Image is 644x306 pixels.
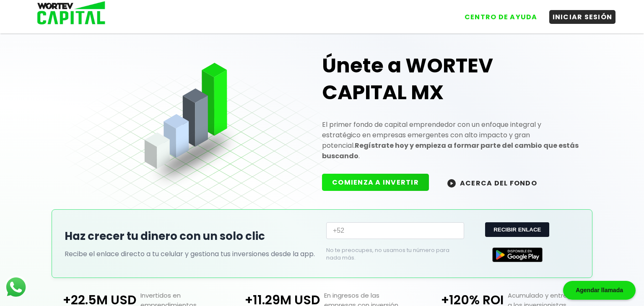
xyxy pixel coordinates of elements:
[322,52,579,106] h1: Únete a WORTEV CAPITAL MX
[437,174,547,192] button: ACERCA DEL FONDO
[65,228,318,244] h2: Haz crecer tu dinero con un solo clic
[447,179,456,188] img: wortev-capital-acerca-del-fondo
[563,281,636,300] div: Agendar llamada
[461,10,541,24] button: CENTRO DE AYUDA
[453,4,541,24] a: CENTRO DE AYUDA
[65,249,318,259] p: Recibe el enlace directo a tu celular y gestiona tus inversiones desde la app.
[322,177,437,187] a: COMIENZA A INVERTIR
[492,247,543,262] img: Google Play
[322,174,429,191] button: COMIENZA A INVERTIR
[549,10,616,24] button: INICIAR SESIÓN
[322,141,579,161] strong: Regístrate hoy y empieza a formar parte del cambio que estás buscando
[485,222,549,237] button: RECIBIR ENLACE
[322,119,579,161] p: El primer fondo de capital emprendedor con un enfoque integral y estratégico en empresas emergent...
[4,275,28,299] img: logos_whatsapp-icon.242b2217.svg
[326,247,451,262] p: No te preocupes, no usamos tu número para nada más.
[541,4,616,24] a: INICIAR SESIÓN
